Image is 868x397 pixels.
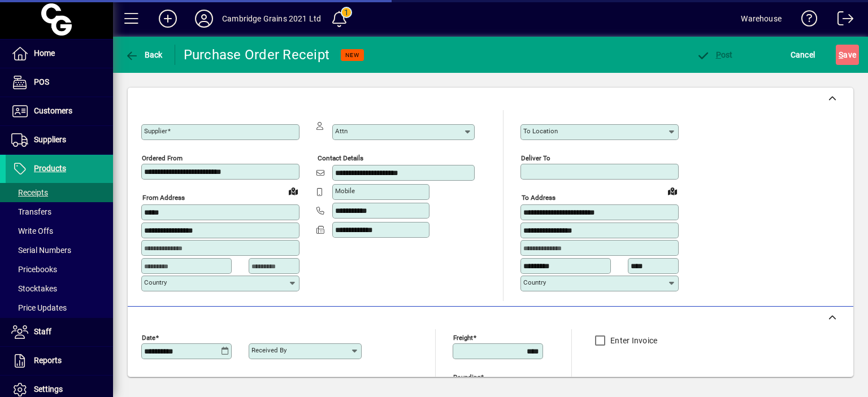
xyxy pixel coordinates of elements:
[345,51,359,59] span: NEW
[716,50,721,59] span: P
[34,327,51,336] span: Staff
[453,333,473,341] mat-label: Freight
[284,182,302,200] a: View on map
[693,45,736,65] button: Post
[6,126,113,154] a: Suppliers
[521,154,550,162] mat-label: Deliver To
[6,68,113,97] a: POS
[11,246,71,255] span: Serial Numbers
[144,127,167,135] mat-label: Supplier
[839,46,856,64] span: ave
[144,278,167,286] mat-label: Country
[6,221,113,241] a: Write Offs
[829,2,854,39] a: Logout
[142,333,155,341] mat-label: Date
[122,45,166,65] button: Back
[34,135,66,144] span: Suppliers
[696,50,733,59] span: ost
[34,49,55,58] span: Home
[11,284,57,293] span: Stocktakes
[150,8,186,29] button: Add
[142,154,183,162] mat-label: Ordered from
[34,77,49,86] span: POS
[184,46,330,64] div: Purchase Order Receipt
[6,260,113,279] a: Pricebooks
[222,10,321,28] div: Cambridge Grains 2021 Ltd
[6,298,113,317] a: Price Updates
[793,2,818,39] a: Knowledge Base
[741,10,782,28] div: Warehouse
[836,45,859,65] button: Save
[335,187,355,195] mat-label: Mobile
[608,335,657,346] label: Enter Invoice
[839,50,843,59] span: S
[11,265,57,274] span: Pricebooks
[523,278,546,286] mat-label: Country
[663,182,682,200] a: View on map
[11,303,67,312] span: Price Updates
[11,226,53,235] span: Write Offs
[11,207,51,216] span: Transfers
[6,40,113,68] a: Home
[6,241,113,260] a: Serial Numbers
[788,45,818,65] button: Cancel
[6,347,113,375] a: Reports
[11,188,48,197] span: Receipts
[34,385,63,394] span: Settings
[125,50,163,59] span: Back
[6,318,113,346] a: Staff
[335,127,348,135] mat-label: Attn
[34,106,72,115] span: Customers
[6,202,113,221] a: Transfers
[453,373,480,381] mat-label: Rounding
[251,346,287,354] mat-label: Received by
[791,46,815,64] span: Cancel
[6,97,113,125] a: Customers
[523,127,558,135] mat-label: To location
[186,8,222,29] button: Profile
[34,356,62,365] span: Reports
[113,45,175,65] app-page-header-button: Back
[34,164,66,173] span: Products
[6,279,113,298] a: Stocktakes
[6,183,113,202] a: Receipts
